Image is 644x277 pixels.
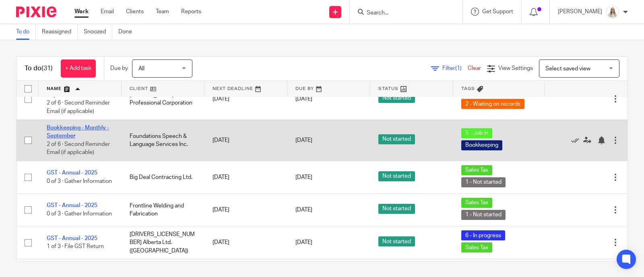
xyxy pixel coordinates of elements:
[25,64,53,73] h1: To do
[204,193,287,226] td: [DATE]
[606,6,619,18] img: Headshot%2011-2024%20white%20background%20square%202.JPG
[47,244,104,250] span: 1 of 3 · File GST Return
[122,226,204,259] td: [DRIVERS_LICENSE_NUMBER] Alberta Ltd. ([GEOGRAPHIC_DATA])
[571,136,583,144] a: Mark as done
[378,134,415,144] span: Not started
[47,84,109,97] a: Bookkeeping - Monthly - September
[122,78,204,120] td: [PERSON_NAME] Professional Corporation
[204,161,287,193] td: [DATE]
[47,100,110,114] span: 2 of 6 · Second Reminder Email (if applicable)
[47,125,109,139] a: Bookkeeping - Monthly - September
[461,86,475,91] span: Tags
[126,8,144,16] a: Clients
[16,24,36,40] a: To do
[41,65,53,72] span: (31)
[461,210,506,220] span: 1 - Not started
[42,24,78,40] a: Reassigned
[461,165,492,175] span: Sales Tax
[16,6,56,17] img: Pixie
[204,120,287,161] td: [DATE]
[61,60,96,78] a: + Add task
[74,8,89,16] a: Work
[47,211,112,217] span: 0 of 3 · Gather Information
[461,242,492,252] span: Sales Tax
[295,137,312,143] span: [DATE]
[378,204,415,214] span: Not started
[461,140,502,150] span: Bookkeeping
[181,8,201,16] a: Reports
[47,170,97,176] a: GST - Annual - 2025
[101,8,114,16] a: Email
[122,161,204,193] td: Big Deal Contracting Ltd.
[461,177,506,187] span: 1 - Not started
[295,174,312,180] span: [DATE]
[461,230,505,240] span: 6 - In progress
[118,24,138,40] a: Done
[47,179,112,184] span: 0 of 3 · Gather Information
[122,120,204,161] td: Foundations Speech & Language Services Inc.
[156,8,169,16] a: Team
[47,236,97,241] a: GST - Annual - 2025
[461,128,492,138] span: 5 - Job in
[295,96,312,102] span: [DATE]
[468,66,481,71] a: Clear
[558,8,602,16] p: [PERSON_NAME]
[545,66,590,72] span: Select saved view
[498,66,533,71] span: View Settings
[378,93,415,103] span: Not started
[442,66,468,71] span: Filter
[461,99,524,109] span: 2 - Waiting on records
[47,142,110,156] span: 2 of 6 · Second Reminder Email (if applicable)
[122,193,204,226] td: Frontline Welding and Fabrication
[482,9,513,14] span: Get Support
[84,24,112,40] a: Snoozed
[378,236,415,246] span: Not started
[366,10,438,17] input: Search
[204,78,287,120] td: [DATE]
[204,226,287,259] td: [DATE]
[138,66,144,72] span: All
[378,171,415,181] span: Not started
[461,198,492,208] span: Sales Tax
[295,240,312,245] span: [DATE]
[455,66,462,71] span: (1)
[47,203,97,208] a: GST - Annual - 2025
[295,207,312,213] span: [DATE]
[110,64,128,72] p: Due by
